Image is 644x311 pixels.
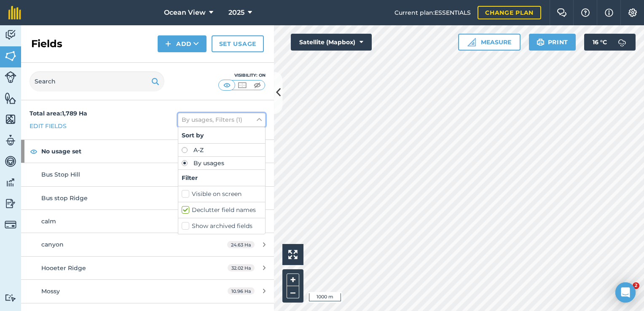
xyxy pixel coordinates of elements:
[5,92,16,105] img: svg+xml;base64,PHN2ZyB4bWxucz0iaHR0cDovL3d3dy53My5vcmcvMjAwMC9zdmciIHdpZHRoPSI1NiIgaGVpZ2h0PSI2MC...
[41,194,88,202] span: Bus stop Ridge
[593,34,607,51] span: 16 ° C
[21,210,274,233] a: calm4.04 Ha
[287,273,299,286] button: +
[394,8,471,17] span: Current plan : ESSENTIALS
[218,72,266,79] div: Visibility: On
[30,121,67,131] a: Edit fields
[5,197,16,210] img: svg+xml;base64,PD94bWwgdmVyc2lvbj0iMS4wIiBlbmNvZGluZz0idXRmLTgiPz4KPCEtLSBHZW5lcmF0b3I6IEFkb2JlIE...
[237,81,247,89] img: svg+xml;base64,PHN2ZyB4bWxucz0iaHR0cDovL3d3dy53My5vcmcvMjAwMC9zdmciIHdpZHRoPSI1MCIgaGVpZ2h0PSI0MC...
[21,257,274,279] a: Hooeter Ridge32.02 Ha
[5,219,16,231] img: svg+xml;base64,PD94bWwgdmVyc2lvbj0iMS4wIiBlbmNvZGluZz0idXRmLTgiPz4KPCEtLSBHZW5lcmF0b3I6IEFkb2JlIE...
[182,147,262,153] label: A-Z
[182,190,262,198] label: Visible on screen
[8,6,21,19] img: fieldmargin Logo
[212,35,264,52] a: Set usage
[21,140,274,163] div: No usage set339.4 Ha
[182,174,198,182] strong: Filter
[41,171,80,178] span: Bus Stop Hill
[5,113,16,126] img: svg+xml;base64,PHN2ZyB4bWxucz0iaHR0cDovL3d3dy53My5vcmcvMjAwMC9zdmciIHdpZHRoPSI1NiIgaGVpZ2h0PSI2MC...
[478,6,541,19] a: Change plan
[605,8,613,18] img: svg+xml;base64,PHN2ZyB4bWxucz0iaHR0cDovL3d3dy53My5vcmcvMjAwMC9zdmciIHdpZHRoPSIxNyIgaGVpZ2h0PSIxNy...
[21,163,274,186] a: Bus Stop Hill94.02 Ha
[41,241,64,248] span: canyon
[222,81,232,89] img: svg+xml;base64,PHN2ZyB4bWxucz0iaHR0cDovL3d3dy53My5vcmcvMjAwMC9zdmciIHdpZHRoPSI1MCIgaGVpZ2h0PSI0MC...
[30,71,164,91] input: Search
[182,222,262,231] label: Show archived fields
[182,206,262,214] label: Declutter field names
[165,39,171,49] img: svg+xml;base64,PHN2ZyB4bWxucz0iaHR0cDovL3d3dy53My5vcmcvMjAwMC9zdmciIHdpZHRoPSIxNCIgaGVpZ2h0PSIyNC...
[5,176,16,189] img: svg+xml;base64,PD94bWwgdmVyc2lvbj0iMS4wIiBlbmNvZGluZz0idXRmLTgiPz4KPCEtLSBHZW5lcmF0b3I6IEFkb2JlIE...
[291,34,372,51] button: Satellite (Mapbox)
[31,37,62,51] h2: Fields
[580,8,590,17] img: A question mark icon
[30,146,38,156] img: svg+xml;base64,PHN2ZyB4bWxucz0iaHR0cDovL3d3dy53My5vcmcvMjAwMC9zdmciIHdpZHRoPSIxOCIgaGVpZ2h0PSIyNC...
[467,38,476,46] img: Ruler icon
[21,233,274,256] a: canyon24.63 Ha
[529,34,576,51] button: Print
[5,294,16,302] img: svg+xml;base64,PD94bWwgdmVyc2lvbj0iMS4wIiBlbmNvZGluZz0idXRmLTgiPz4KPCEtLSBHZW5lcmF0b3I6IEFkb2JlIE...
[41,217,56,225] span: calm
[628,8,638,17] img: A cog icon
[288,250,298,259] img: Four arrows, one pointing top left, one top right, one bottom right and the last bottom left
[5,50,16,62] img: svg+xml;base64,PHN2ZyB4bWxucz0iaHR0cDovL3d3dy53My5vcmcvMjAwMC9zdmciIHdpZHRoPSI1NiIgaGVpZ2h0PSI2MC...
[228,264,255,271] span: 32.02 Ha
[41,140,226,163] strong: No usage set
[557,8,567,17] img: Two speech bubbles overlapping with the left bubble in the forefront
[228,287,255,295] span: 10.96 Ha
[252,81,263,89] img: svg+xml;base64,PHN2ZyB4bWxucz0iaHR0cDovL3d3dy53My5vcmcvMjAwMC9zdmciIHdpZHRoPSI1MCIgaGVpZ2h0PSI0MC...
[30,110,87,117] strong: Total area : 1,789 Ha
[633,282,639,289] span: 2
[41,264,86,272] span: Hooeter Ridge
[151,76,159,86] img: svg+xml;base64,PHN2ZyB4bWxucz0iaHR0cDovL3d3dy53My5vcmcvMjAwMC9zdmciIHdpZHRoPSIxOSIgaGVpZ2h0PSIyNC...
[287,286,299,298] button: –
[21,280,274,303] a: Mossy10.96 Ha
[5,155,16,168] img: svg+xml;base64,PD94bWwgdmVyc2lvbj0iMS4wIiBlbmNvZGluZz0idXRmLTgiPz4KPCEtLSBHZW5lcmF0b3I6IEFkb2JlIE...
[178,113,266,126] button: By usages, Filters (1)
[458,34,521,51] button: Measure
[182,160,262,166] label: By usages
[614,34,631,51] img: svg+xml;base64,PD94bWwgdmVyc2lvbj0iMS4wIiBlbmNvZGluZz0idXRmLTgiPz4KPCEtLSBHZW5lcmF0b3I6IEFkb2JlIE...
[5,134,16,147] img: svg+xml;base64,PD94bWwgdmVyc2lvbj0iMS4wIiBlbmNvZGluZz0idXRmLTgiPz4KPCEtLSBHZW5lcmF0b3I6IEFkb2JlIE...
[537,37,545,47] img: svg+xml;base64,PHN2ZyB4bWxucz0iaHR0cDovL3d3dy53My5vcmcvMjAwMC9zdmciIHdpZHRoPSIxOSIgaGVpZ2h0PSIyNC...
[164,8,206,18] span: Ocean View
[584,34,636,51] button: 16 °C
[228,8,244,18] span: 2025
[158,35,207,52] button: Add
[5,29,16,41] img: svg+xml;base64,PD94bWwgdmVyc2lvbj0iMS4wIiBlbmNvZGluZz0idXRmLTgiPz4KPCEtLSBHZW5lcmF0b3I6IEFkb2JlIE...
[227,241,255,248] span: 24.63 Ha
[21,187,274,209] a: Bus stop Ridge33.13 Ha
[182,131,204,139] strong: Sort by
[41,287,60,295] span: Mossy
[5,71,16,83] img: svg+xml;base64,PD94bWwgdmVyc2lvbj0iMS4wIiBlbmNvZGluZz0idXRmLTgiPz4KPCEtLSBHZW5lcmF0b3I6IEFkb2JlIE...
[615,282,636,303] div: Open Intercom Messenger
